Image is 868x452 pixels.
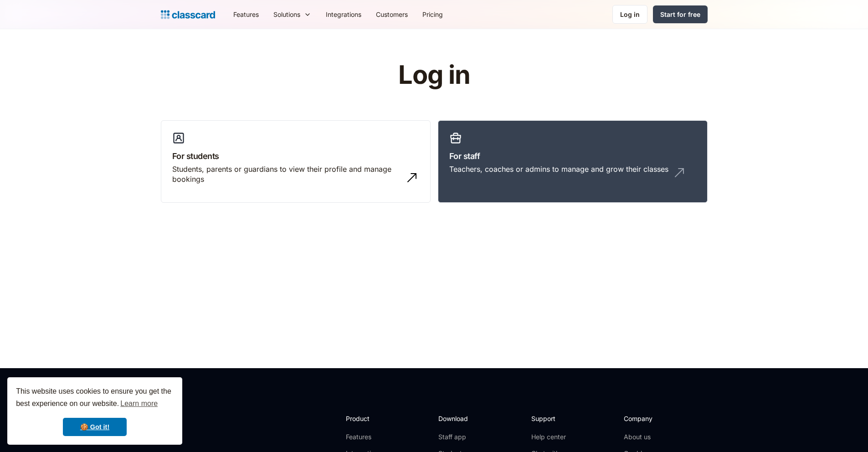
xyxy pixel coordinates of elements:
[161,8,215,21] a: home
[438,120,708,203] a: For staffTeachers, coaches or admins to manage and grow their classes
[172,150,419,162] h3: For students
[63,418,127,436] a: dismiss cookie message
[226,4,266,25] a: Features
[624,432,684,442] a: About us
[612,5,647,24] a: Log in
[438,414,476,423] h2: Download
[624,414,684,423] h2: Company
[172,164,401,185] div: Students, parents or guardians to view their profile and manage bookings
[531,432,568,442] a: Help center
[346,432,395,442] a: Features
[273,10,300,19] div: Solutions
[620,10,640,19] div: Log in
[415,4,450,25] a: Pricing
[318,4,369,25] a: Integrations
[119,397,159,411] a: learn more about cookies
[438,432,476,442] a: Staff app
[369,4,415,25] a: Customers
[449,164,668,174] div: Teachers, coaches or admins to manage and grow their classes
[266,4,318,25] div: Solutions
[161,120,431,203] a: For studentsStudents, parents or guardians to view their profile and manage bookings
[16,386,174,411] span: This website uses cookies to ensure you get the best experience on our website.
[7,377,182,445] div: cookieconsent
[653,5,708,23] a: Start for free
[531,414,568,423] h2: Support
[289,61,579,89] h1: Log in
[346,414,395,423] h2: Product
[449,150,696,162] h3: For staff
[660,10,700,19] div: Start for free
